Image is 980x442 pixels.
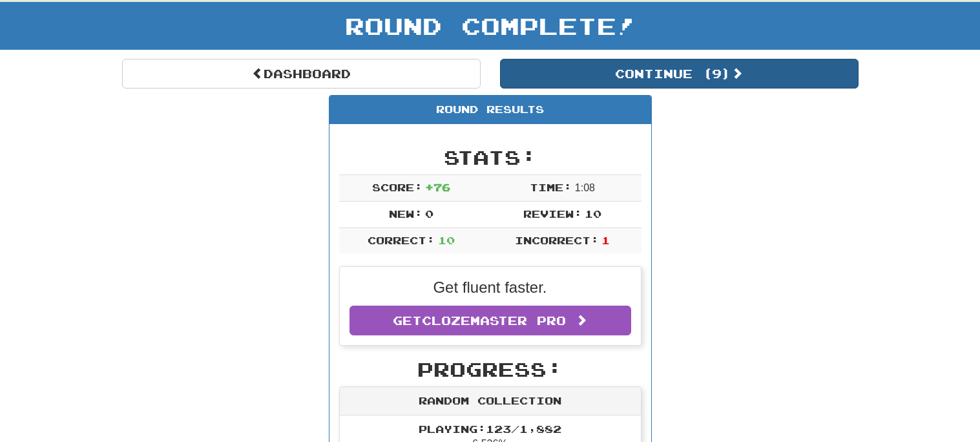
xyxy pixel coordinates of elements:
[349,306,631,335] a: GetClozemaster Pro
[339,359,641,380] h2: Progress:
[389,207,422,220] span: New:
[425,207,433,220] span: 0
[500,59,859,89] button: Continue (9)
[340,387,641,416] div: Random Collection
[515,234,599,246] span: Incorrect:
[372,181,422,193] span: Score:
[523,207,582,220] span: Review:
[422,313,566,328] span: Clozemaster Pro
[419,423,561,435] span: Playing: 123 / 1,882
[438,234,455,246] span: 10
[530,181,572,193] span: Time:
[339,147,641,168] h2: Stats:
[5,13,975,39] h1: Round Complete!
[349,277,631,299] p: Get fluent faster.
[368,234,435,246] span: Correct:
[585,207,601,220] span: 10
[329,96,651,124] div: Round Results
[601,234,610,246] span: 1
[425,181,450,193] span: + 76
[122,59,481,89] a: Dashboard
[575,182,595,193] span: 1 : 0 8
